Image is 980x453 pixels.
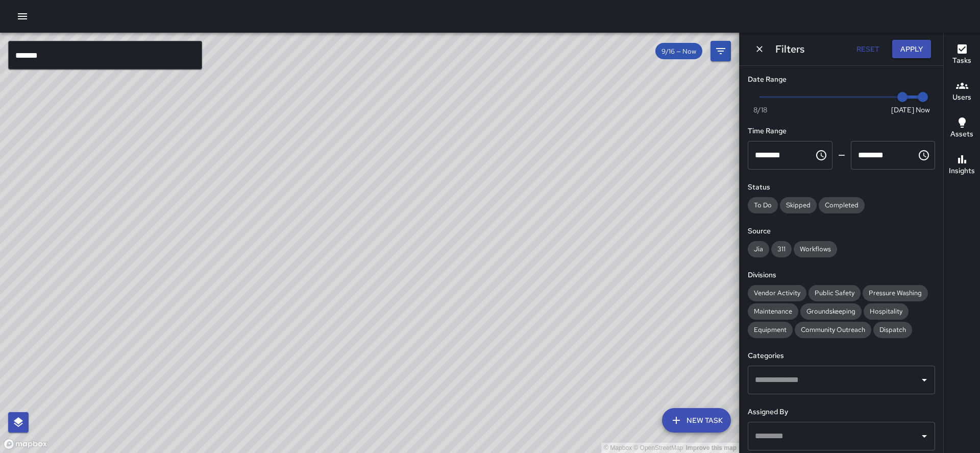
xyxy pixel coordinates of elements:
[780,201,817,209] span: Skipped
[949,165,975,177] h6: Insights
[891,105,914,115] span: [DATE]
[748,322,793,338] div: Equipment
[662,408,731,433] button: New Task
[952,55,971,66] h6: Tasks
[952,92,971,103] h6: Users
[748,407,935,418] h6: Assigned By
[795,322,871,338] div: Community Outreach
[873,322,912,338] div: Dispatch
[655,47,702,56] span: 9/16 — Now
[753,105,767,115] span: 8/18
[914,145,934,165] button: Choose time, selected time is 11:59 PM
[794,241,837,257] div: Workflows
[748,226,935,237] h6: Source
[748,303,798,320] div: Maintenance
[748,325,793,334] span: Equipment
[771,241,792,257] div: 311
[944,37,980,74] button: Tasks
[748,245,769,253] span: Jia
[944,74,980,110] button: Users
[819,201,865,209] span: Completed
[863,285,928,301] div: Pressure Washing
[748,307,798,316] span: Maintenance
[808,285,861,301] div: Public Safety
[811,145,831,165] button: Choose time, selected time is 12:00 AM
[892,40,931,59] button: Apply
[851,40,884,59] button: Reset
[795,325,871,334] span: Community Outreach
[780,197,817,213] div: Skipped
[950,129,973,140] h6: Assets
[863,289,928,297] span: Pressure Washing
[748,126,935,137] h6: Time Range
[794,245,837,253] span: Workflows
[864,303,909,320] div: Hospitality
[748,74,935,85] h6: Date Range
[800,307,862,316] span: Groundskeeping
[771,245,792,253] span: 311
[917,429,932,443] button: Open
[748,289,806,297] span: Vendor Activity
[748,241,769,257] div: Jia
[748,285,806,301] div: Vendor Activity
[819,197,865,213] div: Completed
[944,147,980,184] button: Insights
[775,41,804,57] h6: Filters
[916,105,930,115] span: Now
[710,41,731,61] button: Filters
[864,307,909,316] span: Hospitality
[808,289,861,297] span: Public Safety
[748,182,935,193] h6: Status
[944,110,980,147] button: Assets
[748,201,778,209] span: To Do
[748,270,935,281] h6: Divisions
[873,325,912,334] span: Dispatch
[748,197,778,213] div: To Do
[752,41,767,57] button: Dismiss
[800,303,862,320] div: Groundskeeping
[917,373,932,387] button: Open
[748,350,935,362] h6: Categories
